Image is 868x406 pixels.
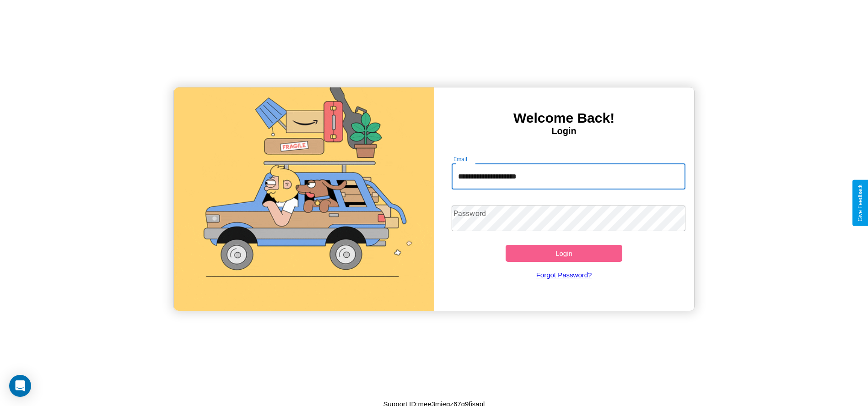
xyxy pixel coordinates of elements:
[506,245,623,262] button: Login
[857,184,863,222] div: Give Feedback
[9,375,31,397] div: Open Intercom Messenger
[434,126,694,136] h4: Login
[174,87,434,311] img: gif
[434,110,694,126] h3: Welcome Back!
[447,262,681,288] a: Forgot Password?
[453,155,468,163] label: Email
